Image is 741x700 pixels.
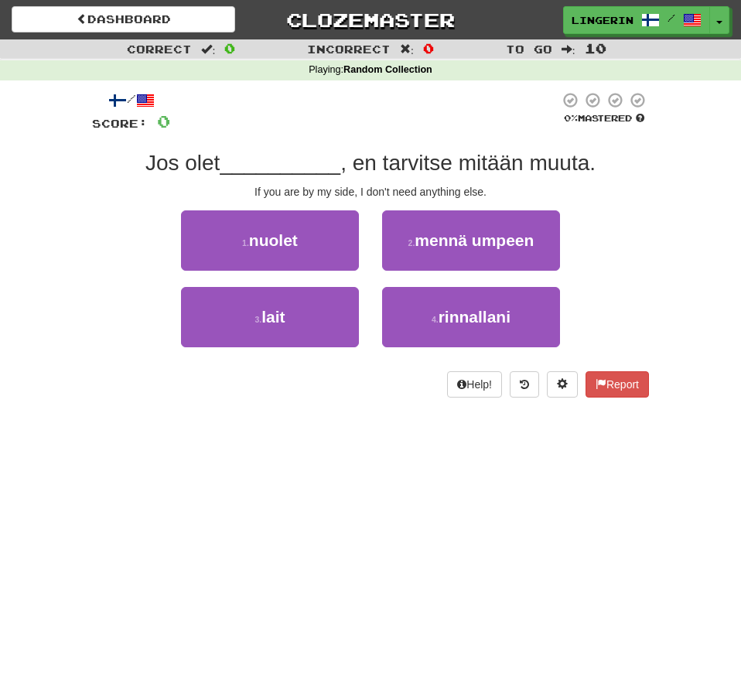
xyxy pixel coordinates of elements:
[220,151,340,175] span: __________
[432,315,439,324] small: 4 .
[510,371,539,398] button: Round history (alt+y)
[249,231,298,249] span: nuolet
[307,43,391,56] span: Incorrect
[343,64,432,75] strong: Random Collection
[181,210,359,271] button: 1.nuolet
[559,112,649,125] div: Mastered
[145,151,220,175] span: Jos olet
[382,287,560,347] button: 4.rinnallani
[201,43,215,54] span: :
[562,43,575,54] span: :
[127,43,192,56] span: Correct
[254,315,261,324] small: 3 .
[447,371,502,398] button: Help!
[157,111,170,131] span: 0
[92,184,649,200] div: If you are by my side, I don't need anything else.
[242,238,249,248] small: 1 .
[181,287,359,347] button: 3.lait
[92,91,170,111] div: /
[340,151,596,175] span: , en tarvitse mitään muuta.
[258,6,482,33] a: Clozemaster
[415,231,534,249] span: mennä umpeen
[586,371,649,398] button: Report
[423,40,434,56] span: 0
[224,40,235,56] span: 0
[585,40,606,56] span: 10
[12,6,235,32] a: Dashboard
[92,117,148,130] span: Score:
[564,113,578,123] span: 0 %
[668,12,675,23] span: /
[572,13,633,27] span: LingeringWater3403
[261,308,285,326] span: lait
[563,6,710,34] a: LingeringWater3403 /
[506,43,552,56] span: To go
[408,238,415,248] small: 2 .
[382,210,560,271] button: 2.mennä umpeen
[439,308,511,326] span: rinnallani
[400,43,414,54] span: :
